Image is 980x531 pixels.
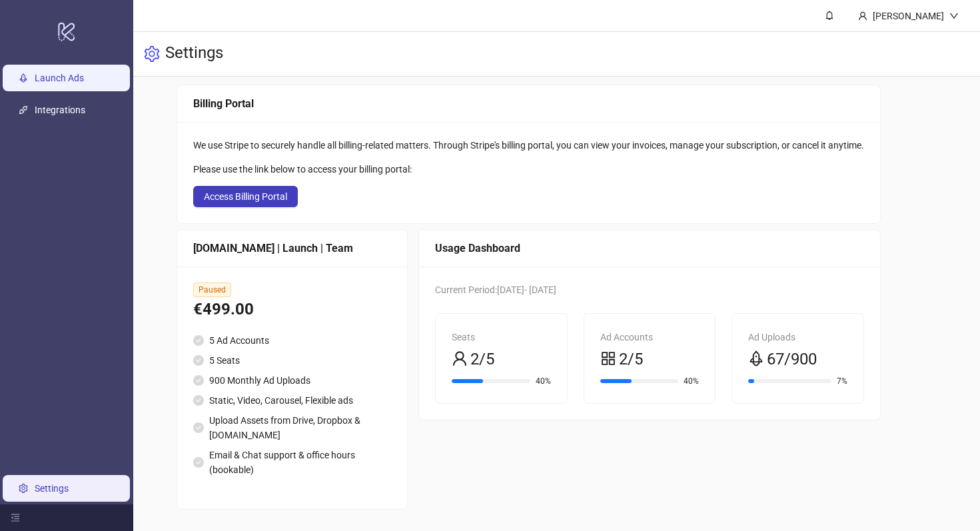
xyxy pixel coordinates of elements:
span: user [858,11,867,21]
div: We use Stripe to securely handle all billing-related matters. Through Stripe's billing portal, yo... [193,138,864,153]
li: 5 Ad Accounts [193,333,391,348]
div: Ad Accounts [600,330,700,344]
span: check-circle [193,395,204,406]
li: Static, Video, Carousel, Flexible ads [193,393,391,408]
div: Billing Portal [193,95,864,112]
div: [PERSON_NAME] [867,9,949,23]
button: Access Billing Portal [193,186,298,207]
span: check-circle [193,457,204,468]
span: user [452,350,468,366]
span: menu-fold [11,513,20,522]
span: appstore [600,350,616,366]
span: 40% [536,377,551,385]
span: setting [144,46,160,62]
span: down [949,11,959,21]
span: rocket [748,350,764,366]
span: 40% [684,377,699,385]
span: check-circle [193,335,204,346]
h3: Settings [165,43,223,65]
li: 900 Monthly Ad Uploads [193,373,391,388]
li: Email & Chat support & office hours (bookable) [193,448,391,477]
div: Seats [452,330,551,344]
span: Paused [193,282,231,297]
div: Please use the link below to access your billing portal: [193,162,864,177]
span: check-circle [193,422,204,433]
span: Access Billing Portal [204,191,287,202]
li: Upload Assets from Drive, Dropbox & [DOMAIN_NAME] [193,413,391,442]
span: check-circle [193,375,204,386]
span: 2/5 [619,347,643,372]
span: 67/900 [767,347,817,372]
div: €499.00 [193,297,391,322]
div: Ad Uploads [748,330,847,344]
div: Usage Dashboard [435,240,864,257]
a: Launch Ads [35,73,84,83]
span: 7% [837,377,847,385]
span: check-circle [193,355,204,366]
span: Current Period: [DATE] - [DATE] [435,284,556,295]
span: 2/5 [470,347,494,372]
a: Integrations [35,105,85,115]
a: Settings [35,483,69,494]
div: [DOMAIN_NAME] | Launch | Team [193,240,391,257]
li: 5 Seats [193,353,391,368]
span: bell [825,11,834,20]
